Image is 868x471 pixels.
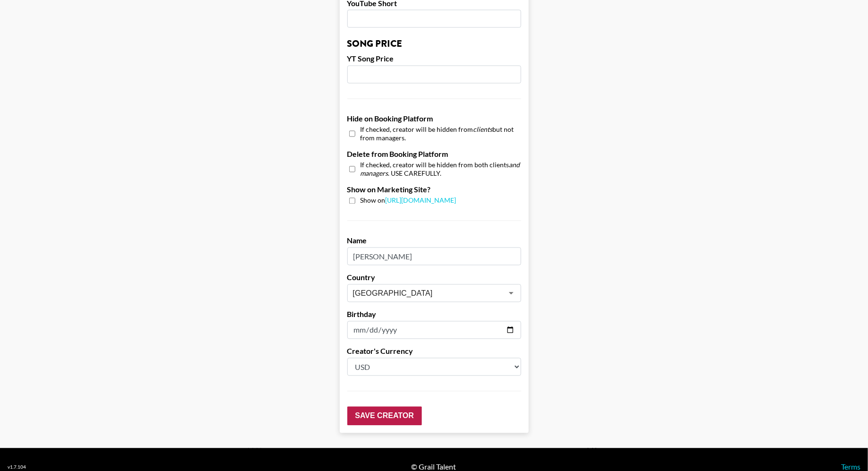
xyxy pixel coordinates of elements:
[347,236,521,246] label: Name
[505,287,518,300] button: Open
[347,310,521,319] label: Birthday
[347,273,521,283] label: Country
[347,407,422,426] input: Save Creator
[473,126,493,134] em: clients
[386,197,456,205] a: [URL][DOMAIN_NAME]
[347,185,521,195] label: Show on Marketing Site?
[347,150,521,159] label: Delete from Booking Platform
[361,161,520,178] em: and managers
[361,197,456,206] span: Show on
[361,126,521,142] span: If checked, creator will be hidden from but not from managers.
[8,464,26,471] div: v 1.7.104
[347,347,521,356] label: Creator's Currency
[347,54,521,64] label: YT Song Price
[347,114,521,124] label: Hide on Booking Platform
[361,161,521,178] span: If checked, creator will be hidden from both clients . USE CAREFULLY.
[347,39,521,49] h3: Song Price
